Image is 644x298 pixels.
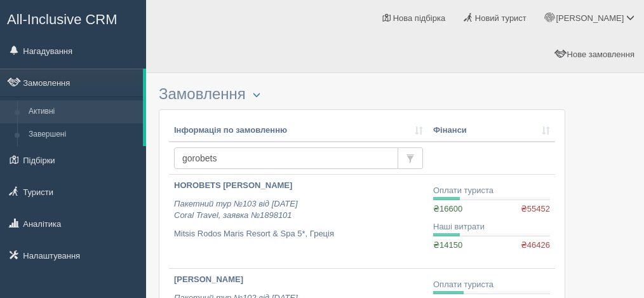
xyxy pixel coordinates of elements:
div: Оплати туриста [433,279,550,291]
h3: Замовлення [159,86,565,103]
span: Нове замовлення [567,50,634,59]
a: Інформація по замовленню [174,125,423,137]
a: Завершені [23,123,143,146]
a: Активні [23,100,143,123]
div: Оплати туриста [433,185,550,197]
b: [PERSON_NAME] [174,274,243,284]
span: Новий турист [475,13,527,23]
span: ₴14150 [433,240,462,250]
span: ₴55452 [521,203,550,215]
i: Пакетний тур №103 від [DATE] Coral Travel, заявка №1898101 [174,199,298,220]
input: Пошук за номером замовлення, ПІБ або паспортом туриста [174,147,398,169]
a: Нове замовлення [547,36,644,72]
a: All-Inclusive CRM [1,1,145,36]
a: HOROBETS [PERSON_NAME] Пакетний тур №103 від [DATE]Coral Travel, заявка №1898101 Mitsis Rodos Mar... [169,175,428,268]
p: Mitsis Rodos Maris Resort & Spa 5*, Греція [174,228,423,240]
span: ₴46426 [521,240,550,252]
span: All-Inclusive CRM [7,11,117,27]
a: Фінанси [433,125,550,137]
b: HOROBETS [PERSON_NAME] [174,180,292,190]
span: ₴16600 [433,204,462,213]
span: Нова підбірка [393,13,446,23]
div: Наші витрати [433,221,550,233]
span: [PERSON_NAME] [556,13,624,23]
